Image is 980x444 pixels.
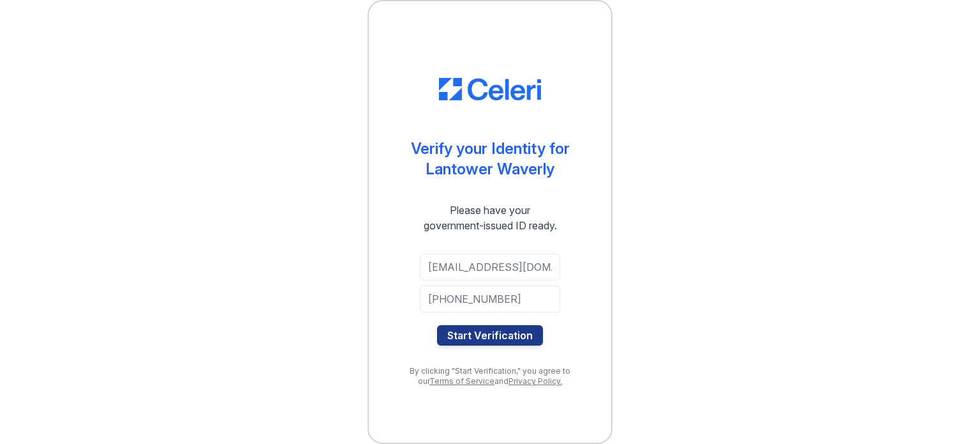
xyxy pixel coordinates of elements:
[420,254,560,280] input: Email
[437,325,543,346] button: Start Verification
[401,203,580,233] div: Please have your government-issued ID ready.
[509,376,562,386] a: Privacy Policy.
[420,286,560,312] input: Phone
[394,366,586,387] div: By clicking "Start Verification," you agree to our and
[429,376,494,386] a: Terms of Service
[439,78,541,101] img: CE_Logo_Blue-a8612792a0a2168367f1c8372b55b34899dd931a85d93a1a3d3e32e68fde9ad4.png
[411,139,570,180] div: Verify your Identity for Lantower Waverly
